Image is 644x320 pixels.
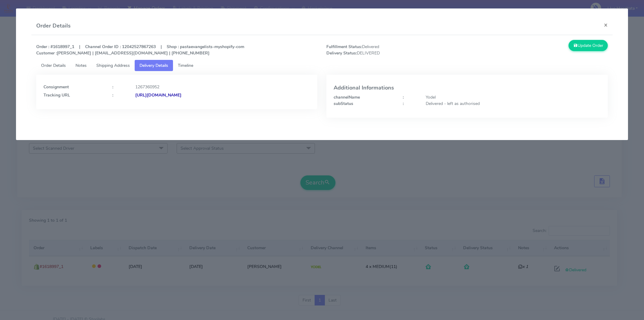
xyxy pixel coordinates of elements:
[75,63,87,68] span: Notes
[326,44,362,50] strong: Fulfillment Status:
[139,63,168,68] span: Delivery Details
[569,40,608,51] button: Update Order
[43,84,69,90] strong: Consignment
[135,92,181,98] strong: [URL][DOMAIN_NAME]
[599,17,613,33] button: Close
[403,94,404,100] strong: :
[36,22,71,30] h4: Order Details
[326,50,357,56] strong: Delivery Status:
[403,101,404,106] strong: :
[112,92,113,98] strong: :
[36,60,608,71] ul: Tabs
[178,63,193,68] span: Timeline
[43,92,70,98] strong: Tracking URL
[421,100,605,107] div: Delivered - left as authorised
[322,44,467,56] span: Delivered DELIVERED
[96,63,130,68] span: Shipping Address
[41,63,66,68] span: Order Details
[36,50,57,56] strong: Customer :
[131,84,315,90] div: 1267360952
[36,44,244,56] strong: Order : #1618997_1 | Channel Order ID : 12042527867263 | Shop : pastaevangelists-myshopify-com [P...
[421,94,605,100] div: Yodel
[334,94,360,100] strong: channelName
[334,101,353,106] strong: subStatus
[112,84,113,90] strong: :
[334,85,601,91] h4: Additional Informations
